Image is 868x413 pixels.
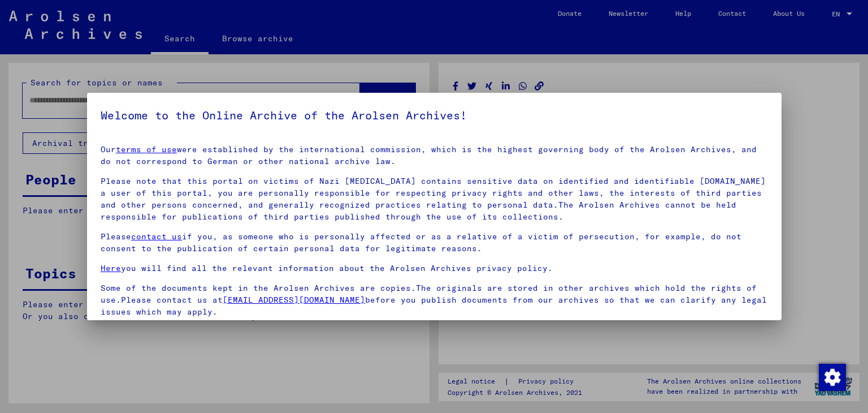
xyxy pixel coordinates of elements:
[101,263,768,274] p: you will find all the relevant information about the Arolsen Archives privacy policy.
[101,282,768,318] p: Some of the documents kept in the Arolsen Archives are copies.The originals are stored in other a...
[101,106,768,124] h5: Welcome to the Online Archive of the Arolsen Archives!
[819,364,846,391] img: Change consent
[116,144,177,154] a: terms of use
[101,144,768,167] p: Our were established by the international commission, which is the highest governing body of the ...
[131,231,182,242] a: contact us
[101,263,121,273] a: Here
[223,295,365,305] a: [EMAIL_ADDRESS][DOMAIN_NAME]
[101,175,768,223] p: Please note that this portal on victims of Nazi [MEDICAL_DATA] contains sensitive data on identif...
[101,231,768,255] p: Please if you, as someone who is personally affected or as a relative of a victim of persecution,...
